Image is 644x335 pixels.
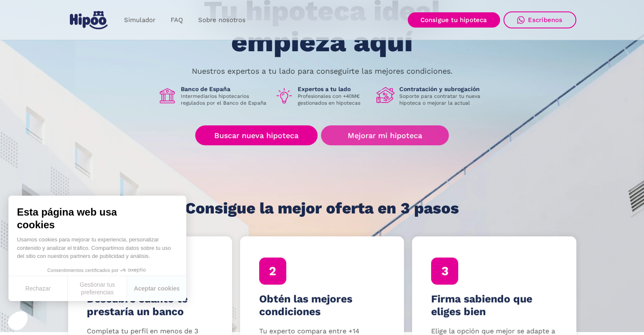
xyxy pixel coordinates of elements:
[528,16,563,24] div: Escríbenos
[192,68,453,75] p: Nuestros expertos a tu lado para conseguirte las mejores condiciones.
[399,93,486,106] p: Soporte para contratar tu nueva hipoteca o mejorar la actual
[408,12,500,28] a: Consigue tu hipoteca
[503,11,576,28] a: Escríbenos
[298,93,370,106] p: Profesionales con +40M€ gestionados en hipotecas
[185,200,459,217] h1: Consigue la mejor oferta en 3 pasos
[116,12,163,28] a: Simulador
[181,93,268,106] p: Intermediarios hipotecarios regulados por el Banco de España
[399,85,486,93] h1: Contratación y subrogación
[191,12,253,28] a: Sobre nosotros
[321,125,448,145] a: Mejorar mi hipoteca
[163,12,191,28] a: FAQ
[68,8,110,33] a: home
[195,125,318,145] a: Buscar nueva hipoteca
[298,85,370,93] h1: Expertos a tu lado
[181,85,268,93] h1: Banco de España
[259,293,385,318] h4: Obtén las mejores condiciones
[431,293,557,318] h4: Firma sabiendo que eliges bien
[87,293,213,318] h4: Descubre cuánto te prestaría un banco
